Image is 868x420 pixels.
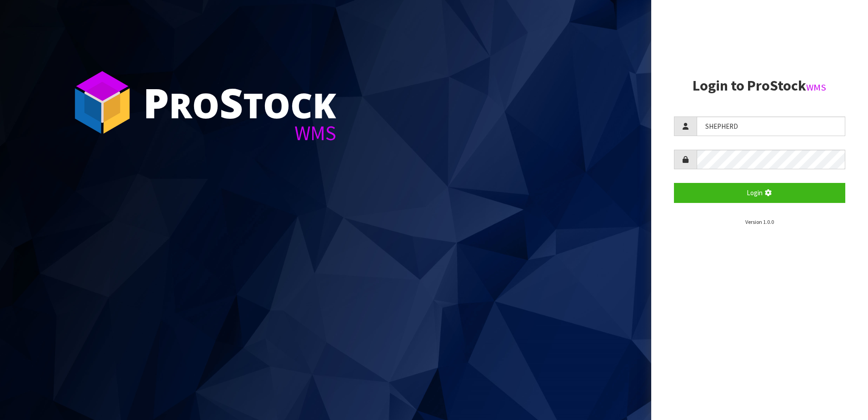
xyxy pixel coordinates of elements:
span: P [143,75,169,130]
input: Username [697,116,846,136]
small: WMS [806,81,826,93]
button: Login [674,183,846,202]
div: WMS [143,123,336,143]
span: S [219,75,243,130]
h2: Login to ProStock [674,78,846,94]
img: ProStock Cube [68,68,136,137]
small: Version 1.0.0 [745,218,774,225]
div: ro tock [143,82,336,123]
